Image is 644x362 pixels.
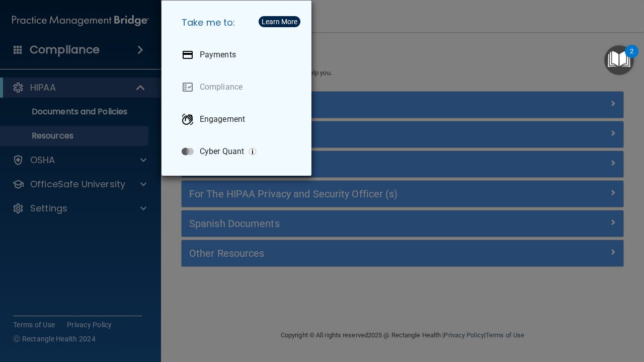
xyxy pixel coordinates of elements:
p: Engagement [200,114,245,124]
div: Learn More [262,18,297,25]
p: Payments [200,50,236,60]
a: Payments [174,41,303,69]
h5: Take me to: [174,9,303,37]
a: Cyber Quant [174,137,303,166]
button: Learn More [259,16,300,27]
a: Engagement [174,105,303,133]
div: 2 [630,51,633,64]
a: Compliance [174,73,303,101]
p: Cyber Quant [200,147,244,157]
button: Open Resource Center, 2 new notifications [604,45,634,75]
